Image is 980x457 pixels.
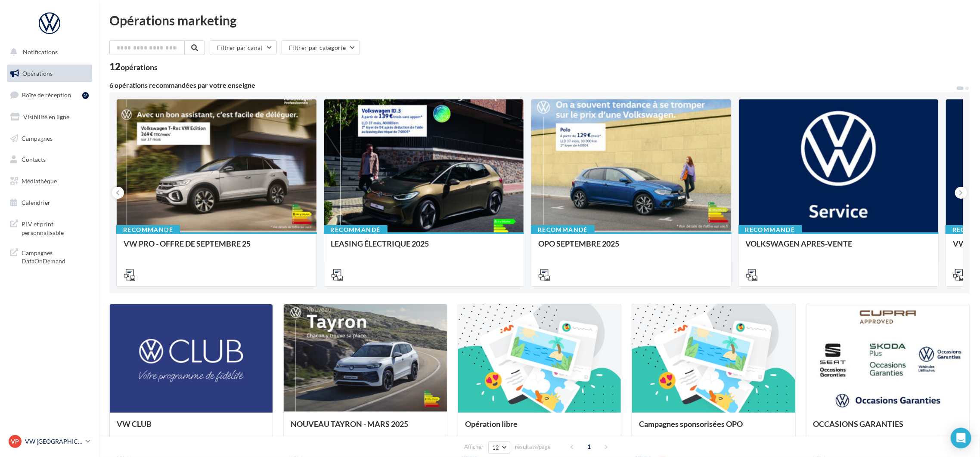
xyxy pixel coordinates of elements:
[746,239,932,256] div: VOLKSWAGEN APRES-VENTE
[951,428,971,448] div: Open Intercom Messenger
[492,444,499,451] span: 12
[124,239,310,256] div: VW PRO - OFFRE DE SEPTEMBRE 25
[639,420,788,437] div: Campagnes sponsorisées OPO
[22,218,89,237] span: PLV et print personnalisable
[5,244,94,269] a: Campagnes DataOnDemand
[331,239,517,256] div: LEASING ÉLECTRIQUE 2025
[324,225,388,235] div: Recommandé
[515,443,551,451] span: résultats/page
[22,91,71,99] span: Boîte de réception
[5,108,94,126] a: Visibilité en ligne
[109,14,970,27] div: Opérations marketing
[531,225,595,235] div: Recommandé
[82,92,89,99] div: 2
[22,134,53,142] span: Campagnes
[117,420,266,437] div: VW CLUB
[538,239,724,256] div: OPO SEPTEMBRE 2025
[282,40,360,55] button: Filtrer par catégorie
[488,442,510,454] button: 12
[22,70,53,77] span: Opérations
[22,177,57,185] span: Médiathèque
[5,215,94,240] a: PLV et print personnalisable
[25,437,82,446] p: VW [GEOGRAPHIC_DATA] 13
[109,82,956,89] div: 6 opérations recommandées par votre enseigne
[22,247,89,266] span: Campagnes DataOnDemand
[738,225,802,235] div: Recommandé
[7,433,92,450] a: VP VW [GEOGRAPHIC_DATA] 13
[121,63,158,71] div: opérations
[5,65,94,83] a: Opérations
[5,130,94,148] a: Campagnes
[11,437,19,446] span: VP
[23,48,58,56] span: Notifications
[5,86,94,104] a: Boîte de réception2
[109,62,158,71] div: 12
[465,420,614,437] div: Opération libre
[464,443,484,451] span: Afficher
[583,440,596,454] span: 1
[5,151,94,169] a: Contacts
[291,420,440,437] div: NOUVEAU TAYRON - MARS 2025
[5,194,94,212] a: Calendrier
[5,172,94,190] a: Médiathèque
[22,199,50,206] span: Calendrier
[116,225,180,235] div: Recommandé
[813,420,962,437] div: OCCASIONS GARANTIES
[5,43,90,61] button: Notifications
[23,113,69,120] span: Visibilité en ligne
[210,40,277,55] button: Filtrer par canal
[22,156,46,163] span: Contacts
